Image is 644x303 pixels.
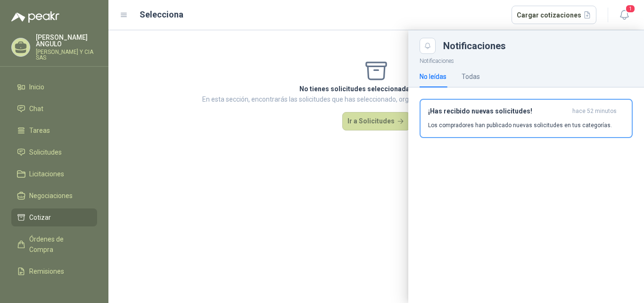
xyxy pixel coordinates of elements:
span: Remisiones [29,266,64,277]
a: Solicitudes [11,143,97,161]
p: Notificaciones [408,54,644,66]
span: Tareas [29,125,50,136]
a: Licitaciones [11,165,97,183]
p: [PERSON_NAME] ANGULO [36,34,97,47]
span: Negociaciones [29,190,73,201]
div: Notificaciones [443,41,633,51]
a: Chat [11,100,97,118]
span: Inicio [29,82,44,92]
a: Órdenes de Compra [11,230,97,259]
p: [PERSON_NAME] Y CIA SAS [36,49,97,61]
a: Negociaciones [11,187,97,205]
button: 1 [616,7,633,24]
h2: Selecciona [140,8,183,21]
span: Cotizar [29,212,51,223]
button: ¡Has recibido nuevas solicitudes!hace 52 minutos Los compradores han publicado nuevas solicitudes... [420,99,633,138]
button: Close [420,38,436,54]
span: Órdenes de Compra [29,234,88,255]
a: Remisiones [11,262,97,280]
a: Inicio [11,78,97,96]
button: Cargar cotizaciones [512,6,597,25]
p: Los compradores han publicado nuevas solicitudes en tus categorías. [428,121,612,130]
span: Chat [29,104,43,114]
span: Licitaciones [29,169,64,179]
a: Tareas [11,121,97,139]
div: No leídas [420,71,446,82]
div: Todas [462,71,480,82]
h3: ¡Has recibido nuevas solicitudes! [428,107,569,115]
a: Cotizar [11,208,97,226]
img: Logo peakr [11,11,59,23]
span: Solicitudes [29,147,62,157]
span: 1 [625,4,636,13]
span: hace 52 minutos [572,107,617,115]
